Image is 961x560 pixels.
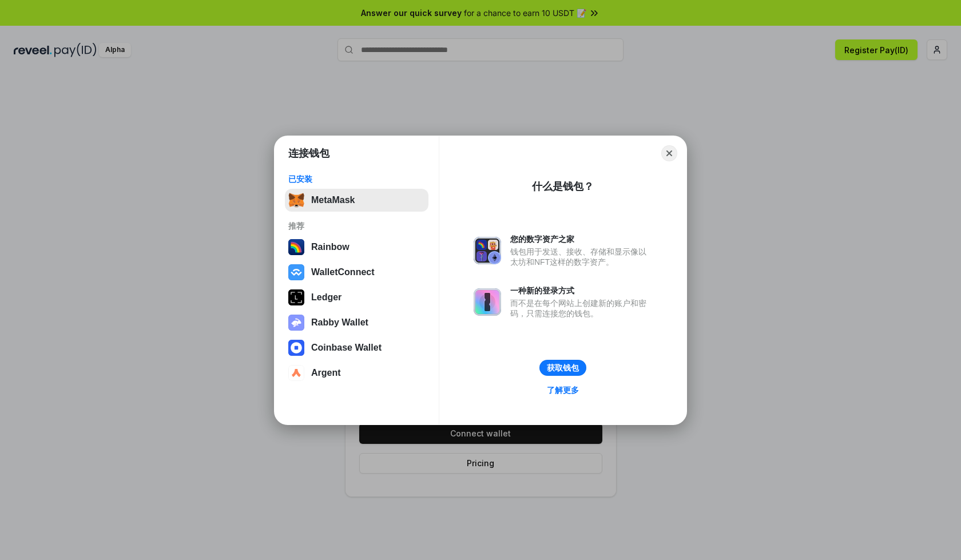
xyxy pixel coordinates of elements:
[547,363,579,373] div: 获取钱包
[547,385,579,395] div: 了解更多
[661,145,677,161] button: Close
[311,368,341,378] div: Argent
[285,286,428,309] button: Ledger
[288,239,304,255] img: svg+xml,%3Csvg%20width%3D%22120%22%20height%3D%22120%22%20viewBox%3D%220%200%20120%20120%22%20fil...
[288,146,329,160] h1: 连接钱包
[288,221,425,231] div: 推荐
[510,247,652,267] div: 钱包用于发送、接收、存储和显示像以太坊和NFT这样的数字资产。
[540,383,586,398] a: 了解更多
[285,311,428,334] button: Rabby Wallet
[311,317,368,328] div: Rabby Wallet
[510,234,652,244] div: 您的数字资产之家
[285,189,428,212] button: MetaMask
[288,264,304,280] img: svg+xml,%3Csvg%20width%3D%2228%22%20height%3D%2228%22%20viewBox%3D%220%200%2028%2028%22%20fill%3D...
[311,242,350,252] div: Rainbow
[311,267,375,277] div: WalletConnect
[532,180,594,193] div: 什么是钱包？
[510,285,652,296] div: 一种新的登录方式
[288,192,304,208] img: svg+xml,%3Csvg%20fill%3D%22none%22%20height%3D%2233%22%20viewBox%3D%220%200%2035%2033%22%20width%...
[288,174,425,184] div: 已安装
[288,315,304,331] img: svg+xml,%3Csvg%20xmlns%3D%22http%3A%2F%2Fwww.w3.org%2F2000%2Fsvg%22%20fill%3D%22none%22%20viewBox...
[288,365,304,381] img: svg+xml,%3Csvg%20width%3D%2228%22%20height%3D%2228%22%20viewBox%3D%220%200%2028%2028%22%20fill%3D...
[288,340,304,356] img: svg+xml,%3Csvg%20width%3D%2228%22%20height%3D%2228%22%20viewBox%3D%220%200%2028%2028%22%20fill%3D...
[539,360,586,376] button: 获取钱包
[311,292,341,303] div: Ledger
[311,195,355,205] div: MetaMask
[285,236,428,259] button: Rainbow
[285,336,428,359] button: Coinbase Wallet
[288,289,304,305] img: svg+xml,%3Csvg%20xmlns%3D%22http%3A%2F%2Fwww.w3.org%2F2000%2Fsvg%22%20width%3D%2228%22%20height%3...
[285,261,428,284] button: WalletConnect
[474,288,501,316] img: svg+xml,%3Csvg%20xmlns%3D%22http%3A%2F%2Fwww.w3.org%2F2000%2Fsvg%22%20fill%3D%22none%22%20viewBox...
[510,298,652,319] div: 而不是在每个网站上创建新的账户和密码，只需连接您的钱包。
[285,362,428,384] button: Argent
[474,237,501,264] img: svg+xml,%3Csvg%20xmlns%3D%22http%3A%2F%2Fwww.w3.org%2F2000%2Fsvg%22%20fill%3D%22none%22%20viewBox...
[311,343,382,353] div: Coinbase Wallet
